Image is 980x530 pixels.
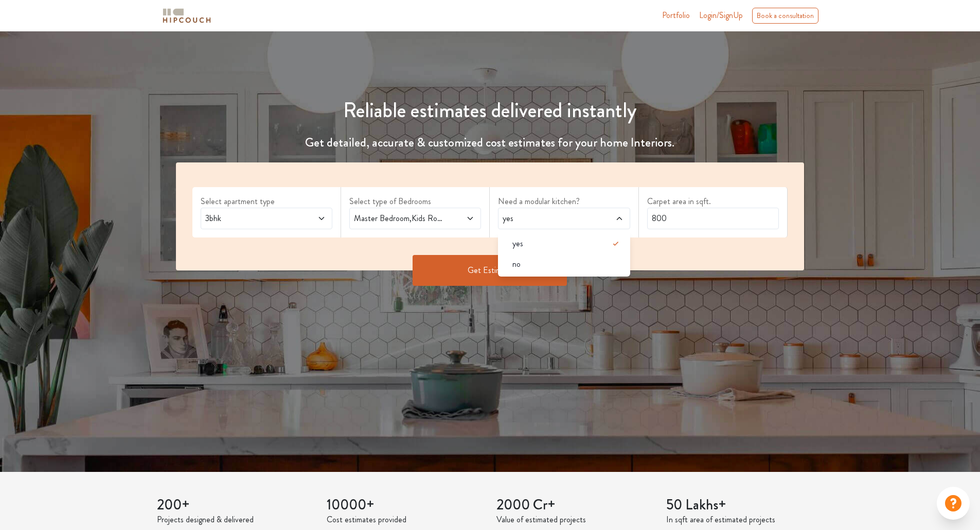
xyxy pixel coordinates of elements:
[170,135,811,150] h4: Get detailed, accurate & customized cost estimates for your home Interiors.
[327,514,484,526] p: Cost estimates provided
[157,497,314,514] h3: 200+
[327,497,484,514] h3: 10000+
[501,212,593,225] span: yes
[498,195,630,208] label: Need a modular kitchen?
[666,497,824,514] h3: 50 Lakhs+
[203,212,295,225] span: 3bhk
[647,208,779,229] input: Enter area sqft
[413,255,567,286] button: Get Estimate
[752,8,818,24] div: Book a consultation
[512,258,521,270] span: no
[161,4,212,27] span: logo-horizontal.svg
[699,9,743,21] span: Login/SignUp
[161,7,212,25] img: logo-horizontal.svg
[512,237,523,250] span: yes
[201,195,332,208] label: Select apartment type
[349,195,481,208] label: Select type of Bedrooms
[496,514,654,526] p: Value of estimated projects
[496,497,654,514] h3: 2000 Cr+
[662,9,690,22] a: Portfolio
[647,195,779,208] label: Carpet area in sqft.
[352,212,444,225] span: Master Bedroom,Kids Room 1,Guest
[666,514,824,526] p: In sqft area of estimated projects
[170,98,811,123] h1: Reliable estimates delivered instantly
[157,514,314,526] p: Projects designed & delivered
